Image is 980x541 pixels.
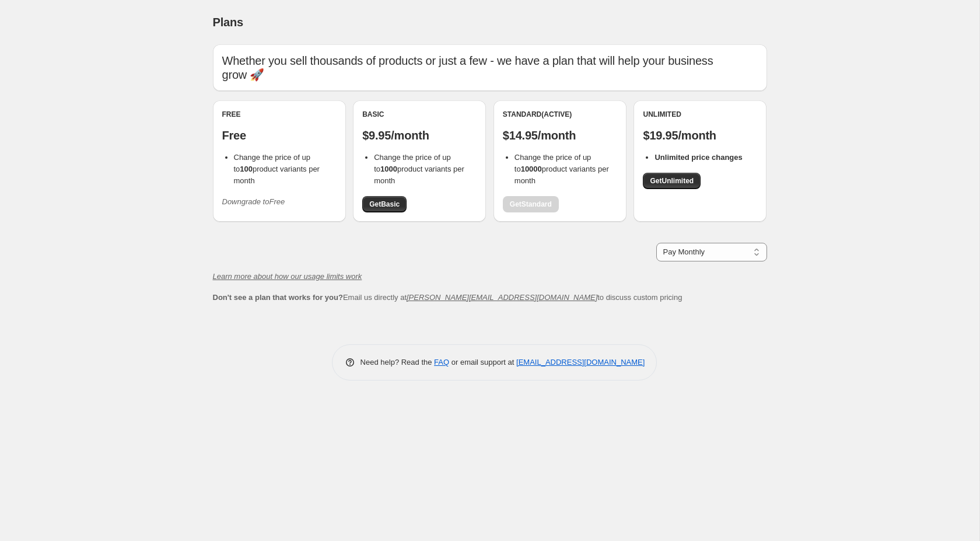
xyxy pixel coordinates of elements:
div: Standard (Active) [503,110,617,119]
span: Plans [213,16,243,29]
span: Get Basic [369,200,400,209]
div: Basic [362,110,477,119]
b: Unlimited price changes [654,153,742,162]
b: 10000 [521,165,542,173]
a: [PERSON_NAME][EMAIL_ADDRESS][DOMAIN_NAME] [407,293,597,302]
a: Learn more about how our usage limits work [213,272,362,281]
b: Don't see a plan that works for you? [213,293,343,302]
p: Free [222,128,337,142]
a: FAQ [434,358,449,367]
p: $9.95/month [362,128,477,142]
a: [EMAIL_ADDRESS][DOMAIN_NAME] [516,358,645,367]
a: GetUnlimited [643,173,701,189]
span: Get Unlimited [650,176,694,186]
span: Change the price of up to product variants per month [374,153,464,185]
p: $14.95/month [503,128,617,142]
i: Downgrade to Free [222,197,285,206]
span: or email support at [449,358,516,367]
span: Change the price of up to product variants per month [514,153,609,185]
div: Unlimited [643,110,757,119]
div: Free [222,110,337,119]
span: Change the price of up to product variants per month [234,153,320,185]
span: Need help? Read the [360,358,435,367]
span: Email us directly at to discuss custom pricing [213,293,682,302]
a: GetBasic [362,196,407,212]
b: 1000 [380,165,397,173]
p: $19.95/month [643,128,757,142]
p: Whether you sell thousands of products or just a few - we have a plan that will help your busines... [222,54,758,82]
b: 100 [240,165,253,173]
button: Downgrade toFree [215,193,292,211]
